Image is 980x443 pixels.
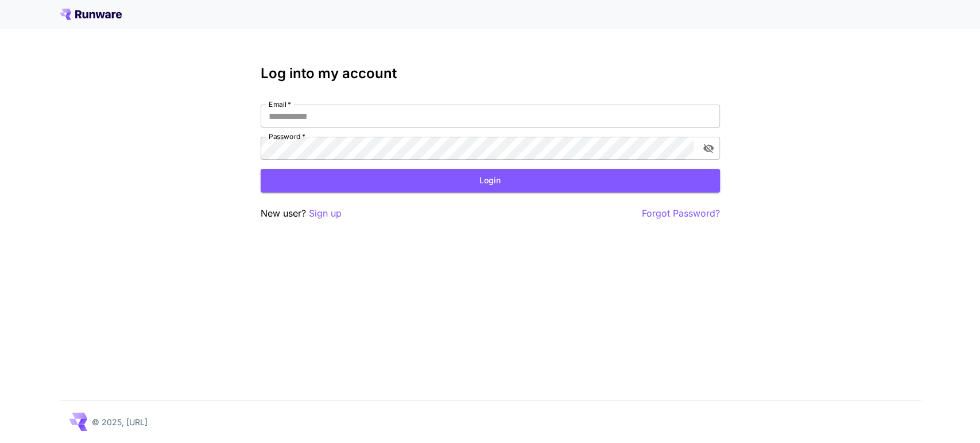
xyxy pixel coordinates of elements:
label: Email [269,99,291,109]
button: Login [261,169,720,192]
button: toggle password visibility [698,138,719,159]
h3: Log into my account [261,66,720,82]
button: Forgot Password? [642,206,720,221]
p: New user? [261,206,342,221]
button: Sign up [309,206,342,221]
label: Password [269,132,305,141]
p: © 2025, [URL] [92,416,148,428]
